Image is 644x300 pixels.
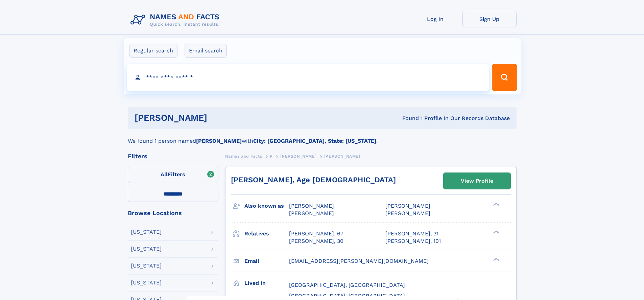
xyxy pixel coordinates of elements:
div: [US_STATE] [131,229,162,235]
div: We found 1 person named with . [128,129,517,145]
label: Email search [185,44,227,58]
span: [GEOGRAPHIC_DATA], [GEOGRAPHIC_DATA] [289,293,405,299]
div: View Profile [461,173,493,189]
b: [PERSON_NAME] [196,138,242,144]
b: City: [GEOGRAPHIC_DATA], State: [US_STATE] [253,138,376,144]
a: [PERSON_NAME], 101 [385,237,441,245]
span: [PERSON_NAME] [324,154,360,159]
label: Filters [128,167,218,183]
a: Log In [408,11,462,27]
a: [PERSON_NAME], Age [DEMOGRAPHIC_DATA] [231,176,396,184]
span: [PERSON_NAME] [289,203,334,209]
a: [PERSON_NAME] [280,152,316,160]
div: ❯ [492,257,500,261]
span: [GEOGRAPHIC_DATA], [GEOGRAPHIC_DATA] [289,282,405,288]
img: Logo Names and Facts [128,11,225,29]
div: ❯ [492,230,500,234]
div: [US_STATE] [131,246,162,252]
a: Sign Up [462,11,517,27]
button: Search Button [492,64,517,91]
div: Browse Locations [128,210,218,216]
span: P [270,154,273,159]
span: [PERSON_NAME] [280,154,316,159]
span: [EMAIL_ADDRESS][PERSON_NAME][DOMAIN_NAME] [289,258,429,264]
h3: Relatives [244,228,289,239]
div: Found 1 Profile In Our Records Database [305,115,510,122]
input: search input [127,64,489,91]
div: [US_STATE] [131,263,162,269]
span: All [161,171,168,178]
h3: Email [244,255,289,267]
h3: Lived in [244,277,289,289]
h3: Also known as [244,200,289,212]
div: ❯ [492,202,500,207]
span: [PERSON_NAME] [385,203,430,209]
a: P [270,152,273,160]
h1: [PERSON_NAME] [135,114,305,122]
label: Regular search [129,44,177,58]
a: [PERSON_NAME], 30 [289,237,343,245]
a: [PERSON_NAME], 31 [385,230,438,237]
span: [PERSON_NAME] [385,210,430,216]
div: Filters [128,153,218,159]
div: [US_STATE] [131,280,162,285]
a: View Profile [444,173,510,189]
a: [PERSON_NAME], 67 [289,230,343,237]
a: Names and Facts [225,152,262,160]
span: [PERSON_NAME] [289,210,334,216]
